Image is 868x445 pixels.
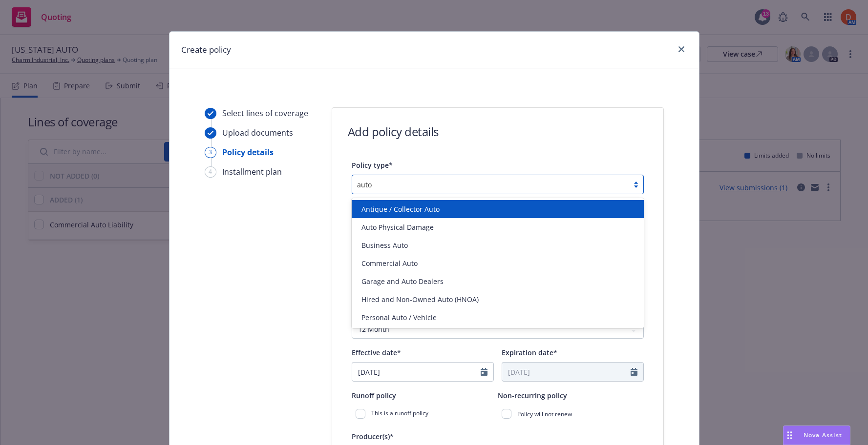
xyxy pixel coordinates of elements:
input: MM/DD/YYYY [502,363,631,381]
div: 4 [205,166,216,178]
span: Personal Auto / Vehicle [361,312,437,323]
a: close [676,43,687,55]
svg: Calendar [481,368,487,376]
div: Installment plan [222,166,282,178]
span: Auto Physical Damage [361,222,434,232]
div: Policy details [222,146,274,158]
svg: Calendar [631,368,637,376]
h1: Add policy details [348,123,439,140]
span: Expiration date* [502,348,557,357]
div: Upload documents [222,127,293,139]
span: Producer(s)* [352,432,394,441]
span: Policy type* [352,161,393,170]
input: MM/DD/YYYY [352,363,481,381]
span: Commercial Auto [361,258,418,268]
span: Effective date* [352,348,401,357]
span: Antique / Collector Auto [361,204,440,214]
span: Nova Assist [804,431,842,439]
span: Garage and Auto Dealers [361,276,444,286]
div: Select lines of coverage [222,107,308,119]
div: Policy will not renew [498,405,644,423]
div: Drag to move [783,426,796,445]
div: This is a runoff policy [352,405,498,423]
h1: Create policy [181,43,231,56]
span: Hired and Non-Owned Auto (HNOA) [361,294,479,304]
span: Runoff policy [352,391,396,400]
span: Business Auto [361,240,408,250]
div: 3 [205,147,216,158]
span: Non-recurring policy [498,391,567,400]
button: Nova Assist [783,425,850,445]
